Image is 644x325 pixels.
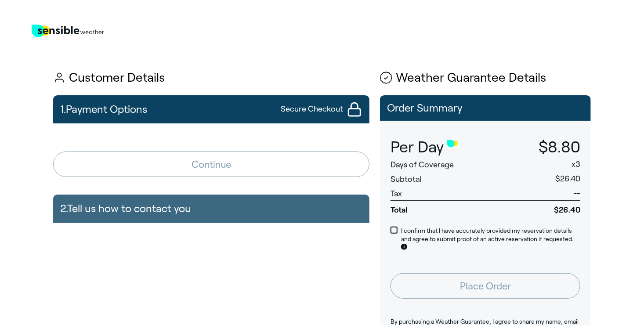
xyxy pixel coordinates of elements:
span: Subtotal [391,175,421,184]
span: Secure Checkout [281,104,343,115]
span: $8.80 [539,138,580,155]
span: $26.40 [506,200,580,215]
span: Per Day [391,138,444,156]
span: Days of Coverage [391,160,454,169]
span: Total [391,200,506,215]
button: Place Order [391,273,580,299]
h2: 1. Payment Options [60,99,147,120]
button: 1.Payment OptionsSecure Checkout [53,95,369,123]
h1: Customer Details [53,71,369,85]
p: I confirm that I have accurately provided my reservation details and agree to submit proof of an ... [401,227,580,253]
button: Continue [53,152,369,177]
span: -- [573,189,580,198]
p: Order Summary [387,102,584,114]
h1: Weather Guarantee Details [380,71,591,85]
span: Tax [391,189,402,198]
span: $26.40 [555,174,580,183]
span: x 3 [572,160,580,169]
